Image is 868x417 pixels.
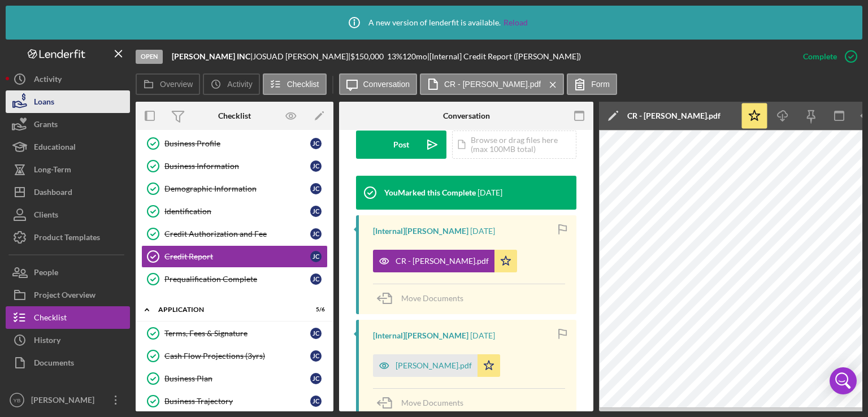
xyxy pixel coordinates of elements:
[164,329,310,338] div: Terms, Fees & Signature
[160,80,193,89] label: Overview
[470,331,495,340] time: 2025-08-20 16:54
[402,52,427,61] div: 120 mo
[401,293,463,303] span: Move Documents
[470,227,495,236] time: 2025-08-20 16:54
[373,331,468,340] div: [Internal] [PERSON_NAME]
[227,80,252,89] label: Activity
[14,397,21,403] text: YB
[310,350,322,362] div: J C
[34,351,74,377] div: Documents
[158,306,297,313] div: Application
[393,131,409,159] div: Post
[28,389,102,414] div: [PERSON_NAME]
[830,367,857,394] div: Open Intercom Messenger
[6,158,130,181] button: Long-Term
[136,73,200,95] button: Overview
[310,273,322,285] div: J C
[164,374,310,383] div: Business Plan
[6,203,130,226] button: Clients
[141,345,328,367] a: Cash Flow Projections (3yrs)JC
[373,284,475,312] button: Move Documents
[305,306,325,313] div: 5 / 6
[34,226,100,251] div: Product Templates
[6,181,130,203] button: Dashboard
[34,203,58,229] div: Clients
[6,68,130,90] button: Activity
[363,80,410,89] label: Conversation
[141,322,328,345] a: Terms, Fees & SignatureJC
[310,396,322,407] div: J C
[567,73,617,95] button: Form
[350,51,384,61] span: $150,000
[172,51,250,61] b: [PERSON_NAME] INC
[340,8,528,37] div: A new version of lenderfit is available.
[443,111,490,120] div: Conversation
[384,188,476,197] div: You Marked this Complete
[218,111,251,120] div: Checklist
[339,73,418,95] button: Conversation
[6,113,130,136] button: Grants
[141,200,328,223] a: IdentificationJC
[6,261,130,284] button: People
[253,52,350,61] div: JOSUAD [PERSON_NAME] |
[6,226,130,249] button: Product Templates
[287,80,319,89] label: Checklist
[164,351,310,360] div: Cash Flow Projections (3yrs)
[6,284,130,306] a: Project Overview
[164,162,310,171] div: Business Information
[141,223,328,245] a: Credit Authorization and FeeJC
[478,188,502,197] time: 2025-08-20 16:56
[504,18,528,27] a: Reload
[164,207,310,216] div: Identification
[34,261,58,286] div: People
[6,351,130,374] button: Documents
[401,398,463,407] span: Move Documents
[310,206,322,217] div: J C
[310,160,322,172] div: J C
[34,284,96,309] div: Project Overview
[310,228,322,240] div: J C
[141,155,328,177] a: Business InformationJC
[792,45,862,68] button: Complete
[164,397,310,406] div: Business Trajectory
[803,45,837,68] div: Complete
[356,131,446,159] button: Post
[310,183,322,194] div: J C
[396,361,472,370] div: [PERSON_NAME].pdf
[141,390,328,412] a: Business TrajectoryJC
[164,139,310,148] div: Business Profile
[387,52,402,61] div: 13 %
[6,136,130,158] button: Educational
[141,367,328,390] a: Business PlanJC
[6,389,130,411] button: YB[PERSON_NAME]
[172,52,253,61] div: |
[310,328,322,339] div: J C
[34,68,62,93] div: Activity
[6,306,130,329] button: Checklist
[34,113,58,138] div: Grants
[34,90,54,116] div: Loans
[136,50,163,64] div: Open
[164,184,310,193] div: Demographic Information
[141,268,328,290] a: Prequalification CompleteJC
[427,52,581,61] div: | [Internal] Credit Report ([PERSON_NAME])
[141,245,328,268] a: Credit ReportJC
[373,354,500,377] button: [PERSON_NAME].pdf
[444,80,541,89] label: CR - [PERSON_NAME].pdf
[6,90,130,113] button: Loans
[373,250,517,272] button: CR - [PERSON_NAME].pdf
[627,111,721,120] div: CR - [PERSON_NAME].pdf
[373,389,475,417] button: Move Documents
[164,275,310,284] div: Prequalification Complete
[141,177,328,200] a: Demographic InformationJC
[164,229,310,238] div: Credit Authorization and Fee
[310,373,322,384] div: J C
[420,73,564,95] button: CR - [PERSON_NAME].pdf
[164,252,310,261] div: Credit Report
